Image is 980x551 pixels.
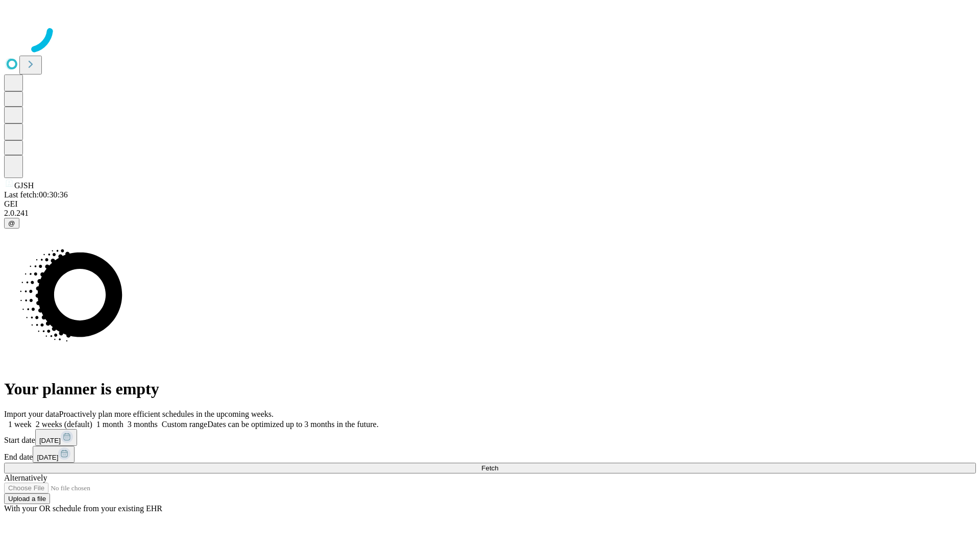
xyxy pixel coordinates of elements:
[39,437,61,444] span: [DATE]
[4,380,976,398] h1: Your planner is empty
[37,454,58,461] span: [DATE]
[4,410,59,418] span: Import your data
[8,219,15,227] span: @
[4,429,976,446] div: Start date
[36,420,92,429] span: 2 weeks (default)
[8,420,32,429] span: 1 week
[207,420,378,429] span: Dates can be optimized up to 3 months in the future.
[33,446,75,463] button: [DATE]
[162,420,207,429] span: Custom range
[4,209,976,218] div: 2.0.241
[4,199,976,209] div: GEI
[35,429,77,446] button: [DATE]
[4,446,976,463] div: End date
[96,420,124,429] span: 1 month
[128,420,158,429] span: 3 months
[4,473,47,482] span: Alternatively
[14,181,34,190] span: GJSH
[4,504,162,513] span: With your OR schedule from your existing EHR
[4,493,50,504] button: Upload a file
[481,464,498,472] span: Fetch
[4,463,976,473] button: Fetch
[4,218,19,229] button: @
[59,410,274,418] span: Proactively plan more efficient schedules in the upcoming weeks.
[4,190,68,199] span: Last fetch: 00:30:36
